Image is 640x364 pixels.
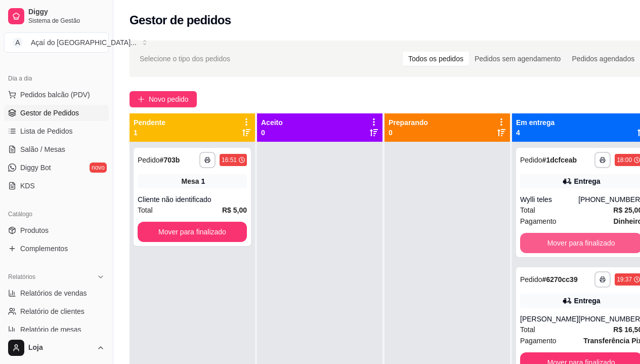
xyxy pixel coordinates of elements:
div: Dia a dia [4,70,109,87]
span: Pagamento [520,335,557,346]
div: [PERSON_NAME] [520,314,578,324]
h2: Gestor de pedidos [130,12,231,28]
span: Relatórios [8,273,35,281]
span: Novo pedido [149,94,189,105]
a: Lista de Pedidos [4,123,109,139]
span: Lista de Pedidos [20,126,73,136]
button: Novo pedido [130,91,197,107]
span: Total [520,205,535,216]
div: 19:37 [617,275,632,284]
p: 0 [389,128,428,138]
span: Diggy [28,8,105,17]
span: Pagamento [520,216,557,227]
span: Selecione o tipo dos pedidos [140,53,230,64]
span: Produtos [20,225,49,235]
a: Complementos [4,240,109,257]
button: Pedidos balcão (PDV) [4,87,109,103]
div: Entrega [574,176,601,186]
div: Açaí do [GEOGRAPHIC_DATA] ... [31,37,137,48]
p: 0 [261,128,283,138]
span: Loja [28,343,93,352]
p: Pendente [134,117,165,128]
div: Todos os pedidos [403,52,469,66]
strong: # 703b [160,156,180,164]
div: Cliente não identificado [138,194,247,205]
span: Diggy Bot [20,163,51,173]
a: Relatórios de vendas [4,285,109,301]
div: Pedidos agendados [566,52,640,66]
a: Diggy Botnovo [4,159,109,176]
span: KDS [20,181,35,191]
span: Gestor de Pedidos [20,108,79,118]
button: Select a team [4,32,109,53]
a: Gestor de Pedidos [4,105,109,121]
div: Catálogo [4,206,109,222]
a: Relatório de mesas [4,321,109,338]
p: Preparando [389,117,428,128]
button: Mover para finalizado [138,222,247,242]
span: A [13,37,23,48]
span: Total [520,324,535,335]
strong: # 6270cc39 [542,275,578,284]
span: Relatórios de vendas [20,288,87,298]
strong: # 1dcfceab [542,156,577,164]
button: Loja [4,336,109,360]
span: Complementos [20,244,68,254]
span: Relatório de mesas [20,325,81,335]
span: Sistema de Gestão [28,17,105,25]
p: 1 [134,128,165,138]
span: plus [138,96,145,103]
span: Salão / Mesas [20,144,65,154]
div: Wylli teles [520,194,578,205]
p: Aceito [261,117,283,128]
div: 18:00 [617,156,632,164]
a: Produtos [4,222,109,238]
strong: R$ 5,00 [222,206,247,214]
p: 4 [516,128,554,138]
div: 16:51 [222,156,237,164]
a: KDS [4,178,109,194]
span: Mesa [182,176,199,186]
span: Pedido [520,156,542,164]
p: Em entrega [516,117,554,128]
div: Entrega [574,296,601,306]
span: Pedidos balcão (PDV) [20,90,90,100]
a: DiggySistema de Gestão [4,4,109,28]
div: Pedidos sem agendamento [469,52,566,66]
span: Pedido [520,275,542,284]
a: Relatório de clientes [4,303,109,319]
a: Salão / Mesas [4,141,109,157]
span: Pedido [138,156,160,164]
div: 1 [201,176,205,186]
span: Total [138,205,153,216]
span: Relatório de clientes [20,306,84,316]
